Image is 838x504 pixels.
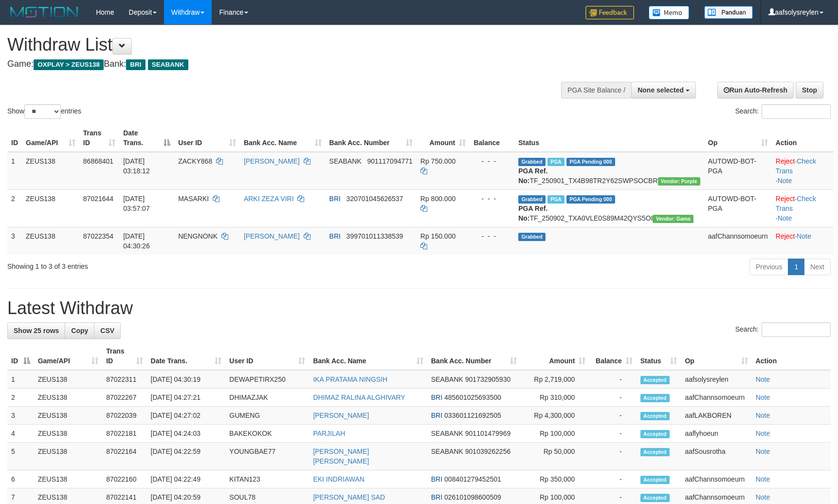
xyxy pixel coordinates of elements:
td: [DATE] 04:30:19 [147,370,226,389]
td: aafChannsomoeurn [681,470,751,488]
td: - [589,407,636,425]
td: 3 [7,407,34,425]
span: Copy 399701011338539 to clipboard [346,232,403,240]
td: [DATE] 04:22:49 [147,470,226,488]
td: ZEUS138 [34,389,103,407]
td: 87022164 [102,443,146,470]
td: aafChannsomoeurn [704,227,772,255]
a: Run Auto-Refresh [717,82,794,98]
a: Reject [776,232,795,240]
td: [DATE] 04:22:59 [147,443,226,470]
td: ZEUS138 [22,152,79,190]
a: CSV [94,322,121,339]
td: ZEUS138 [22,189,79,227]
td: 1 [7,152,22,190]
td: 5 [7,443,34,470]
a: [PERSON_NAME] [244,157,300,165]
th: User ID: activate to sort column ascending [174,124,240,152]
th: ID [7,124,22,152]
b: PGA Ref. No: [518,205,547,222]
span: Copy 320701045626537 to clipboard [346,195,403,203]
a: Note [756,375,770,383]
span: Accepted [640,412,670,420]
span: PGA Pending [566,158,615,166]
button: None selected [631,82,696,98]
td: · · [772,152,834,190]
td: Rp 4,300,000 [521,407,590,425]
div: - - - [474,194,510,204]
td: aafSousrotha [681,443,751,470]
span: Copy 026101098600509 to clipboard [444,493,501,501]
td: · [772,227,834,255]
td: 6 [7,470,34,488]
a: Note [797,232,811,240]
td: Rp 100,000 [521,425,590,443]
th: User ID: activate to sort column ascending [225,342,309,370]
th: Op: activate to sort column ascending [704,124,772,152]
a: Reject [776,195,795,203]
select: Showentries [24,104,61,119]
td: ZEUS138 [34,407,103,425]
img: panduan.png [704,6,753,19]
span: Copy [71,327,88,335]
th: Trans ID: activate to sort column ascending [102,342,146,370]
th: Action [752,342,831,370]
span: Accepted [640,494,670,502]
span: Vendor URL: https://trx31.1velocity.biz [653,215,693,223]
a: [PERSON_NAME] SAD [313,493,385,501]
span: BRI [431,411,442,419]
td: aaflyhoeun [681,425,751,443]
label: Show entries [7,104,81,119]
span: Copy 901732905930 to clipboard [465,375,510,383]
a: Note [756,393,770,401]
div: PGA Site Balance / [561,82,631,98]
span: [DATE] 03:57:07 [123,195,150,212]
img: Feedback.jpg [585,6,634,19]
a: Stop [796,82,823,98]
th: Status: activate to sort column ascending [637,342,681,370]
span: 86868401 [83,157,113,165]
a: Note [756,448,770,455]
th: Bank Acc. Number: activate to sort column ascending [427,342,521,370]
td: Rp 310,000 [521,389,590,407]
img: Button%20Memo.svg [649,6,690,19]
img: MOTION_logo.png [7,5,81,19]
div: Showing 1 to 3 of 3 entries [7,258,342,271]
td: AUTOWD-BOT-PGA [704,152,772,190]
span: Copy 485601025693500 to clipboard [444,393,501,401]
label: Search: [735,104,831,119]
th: ID: activate to sort column descending [7,342,34,370]
span: Copy 033601121692505 to clipboard [444,411,501,419]
h4: Game: Bank: [7,59,549,69]
td: - [589,370,636,389]
td: - [589,389,636,407]
td: BAKEKOKOK [225,425,309,443]
span: None selected [638,86,684,94]
span: SEABANK [431,448,463,455]
a: Note [756,493,770,501]
td: GUMENG [225,407,309,425]
span: Accepted [640,430,670,438]
span: 87022354 [83,232,113,240]
div: - - - [474,156,510,166]
th: Status [514,124,704,152]
td: YOUNGBAE77 [225,443,309,470]
a: ARKI ZEZA VIRI [244,195,294,203]
span: MASARKI [178,195,209,203]
th: Amount: activate to sort column ascending [521,342,590,370]
a: [PERSON_NAME] [PERSON_NAME] [313,448,369,465]
a: Check Trans [776,157,816,175]
td: - [589,470,636,488]
td: Rp 350,000 [521,470,590,488]
th: Date Trans.: activate to sort column descending [119,124,174,152]
span: SEABANK [431,429,463,437]
a: Note [756,429,770,437]
span: SEABANK [148,59,188,70]
span: NENGNONK [178,232,218,240]
h1: Latest Withdraw [7,299,831,318]
td: 87022160 [102,470,146,488]
span: SEABANK [431,375,463,383]
a: [PERSON_NAME] [244,232,300,240]
th: Bank Acc. Number: activate to sort column ascending [326,124,417,152]
td: ZEUS138 [34,370,103,389]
